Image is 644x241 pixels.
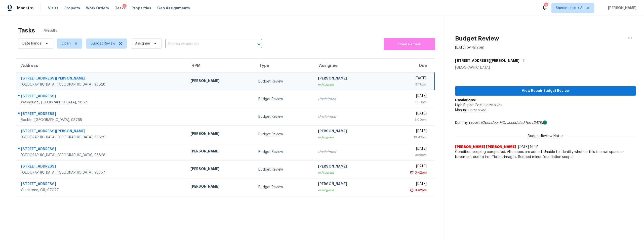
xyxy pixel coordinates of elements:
div: [PERSON_NAME] [190,149,250,155]
div: [STREET_ADDRESS][PERSON_NAME] [21,76,182,82]
input: Search by address [165,40,248,48]
div: [STREET_ADDRESS] [21,181,182,188]
div: 3:42pm [414,170,427,175]
span: Assignee [135,41,150,46]
div: Unclaimed [318,97,378,102]
div: In Progress [318,82,378,87]
div: [PERSON_NAME] [190,184,250,190]
div: Dummy_report [455,120,636,125]
div: [PERSON_NAME] [190,166,250,173]
div: [PERSON_NAME] [318,76,378,82]
div: [DATE] [386,129,426,135]
div: [DATE] [386,93,426,100]
i: scheduled for: [DATE] [507,121,543,125]
div: Gladstone, OR, 97027 [21,188,182,193]
span: Create a Task [386,42,433,47]
button: Create a Task [384,38,435,50]
div: [GEOGRAPHIC_DATA], [GEOGRAPHIC_DATA], 95757 [21,170,182,175]
div: Budget Review [258,185,310,190]
button: Copy Address [519,56,526,65]
div: [DATE] [386,76,426,82]
div: [PERSON_NAME] [190,78,250,85]
div: In Progress [318,188,378,193]
th: HPM [186,59,254,73]
h2: Budget Review [455,36,499,41]
th: Address [16,59,186,73]
span: Work Orders [86,6,109,11]
div: 3:42pm [414,188,427,193]
span: Projects [64,6,80,11]
span: Geo Assignments [157,6,190,11]
div: [STREET_ADDRESS][PERSON_NAME] [21,129,182,135]
span: Maestro [17,6,34,11]
div: Unclaimed [318,114,378,119]
div: [PERSON_NAME] [318,181,378,188]
img: Overdue Alarm Icon [410,188,414,193]
h2: Tasks [18,28,35,33]
div: [GEOGRAPHIC_DATA], [GEOGRAPHIC_DATA], 95829 [21,135,182,140]
div: 9:00pm [386,100,426,105]
div: Budget Review [258,149,310,154]
div: [STREET_ADDRESS] [21,94,182,100]
button: Open [255,41,262,48]
div: 3 [544,3,548,8]
span: High Repair Cost: unresolved [455,103,503,107]
div: [GEOGRAPHIC_DATA] [455,65,636,70]
div: [STREET_ADDRESS] [21,146,182,153]
span: Visits [48,6,58,11]
span: Open [61,41,71,46]
span: [DATE] 16:17 [518,145,538,149]
span: View Repair Budget Review [459,88,632,94]
div: Budget Review [258,97,310,102]
span: Budget Review [91,41,115,46]
span: Properties [132,6,151,11]
div: [DATE] [386,146,426,152]
th: Type [254,59,314,73]
div: [DATE] [386,164,426,170]
span: Tasks [115,6,126,10]
span: Budget Review Notes [525,134,566,139]
div: 4:17pm [386,82,426,87]
th: Assignee [314,59,382,73]
div: Budget Review [258,167,310,172]
i: (Opendoor HQ) [481,121,506,125]
span: [PERSON_NAME] [606,6,636,11]
div: [DATE] [386,181,426,188]
img: Overdue Alarm Icon [410,170,414,175]
div: Budget Review [258,114,310,119]
div: Unclaimed [318,149,378,154]
div: [PERSON_NAME] [318,164,378,170]
div: 10:42am [386,135,426,140]
button: View Repair Budget Review [455,86,636,96]
div: Rocklin, [GEOGRAPHIC_DATA], 95765 [21,117,182,123]
span: Manual: unresolved [455,108,487,112]
div: [STREET_ADDRESS] [21,164,182,170]
div: [GEOGRAPHIC_DATA], [GEOGRAPHIC_DATA], 95828 [21,153,182,158]
div: 2 [123,4,127,9]
div: [DATE] [386,111,426,117]
div: [GEOGRAPHIC_DATA], [GEOGRAPHIC_DATA], 95828 [21,82,182,87]
b: Escalations: [455,98,476,102]
div: Budget Review [258,79,310,84]
div: [PERSON_NAME] [318,129,378,135]
span: Condition scoping completed. All scopes are added. Unable to identify whether this is crawl space... [455,149,636,159]
div: [STREET_ADDRESS] [21,111,182,117]
th: Due [382,59,434,73]
span: Date Range [22,41,42,46]
div: In Progress [318,170,378,175]
span: [PERSON_NAME] [PERSON_NAME] [455,144,516,149]
div: [PERSON_NAME] [190,131,250,137]
h5: [STREET_ADDRESS][PERSON_NAME] [455,58,519,63]
span: 7 Results [43,28,57,33]
div: 3:29pm [386,152,426,157]
div: [DATE] by 4:17pm [455,45,484,50]
div: In Progress [318,135,378,140]
div: 9:00pm [386,117,426,122]
span: Sacramento + 3 [556,6,582,11]
div: Washougal, [GEOGRAPHIC_DATA], 98671 [21,100,182,105]
div: Budget Review [258,132,310,137]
